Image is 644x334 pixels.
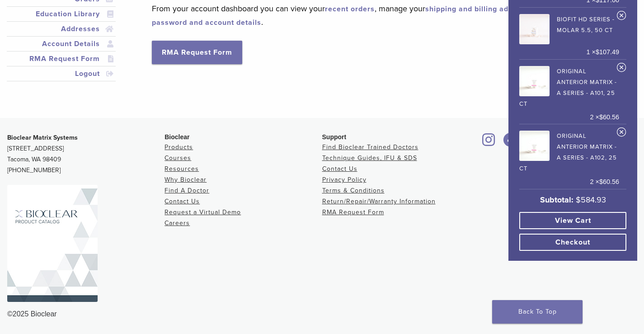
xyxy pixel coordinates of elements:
[599,113,603,121] span: $
[165,219,190,227] a: Careers
[617,62,626,76] a: Remove Original Anterior Matrix - A Series - A101, 25 ct from cart
[9,24,114,34] a: Addresses
[165,133,189,141] span: Bioclear
[322,198,436,205] a: Return/Repair/Warranty Information
[152,41,242,64] a: RMA Request Form
[596,48,619,56] bdi: 107.49
[7,309,637,320] div: ©2025 Bioclear
[165,198,200,205] a: Contact Us
[165,143,193,151] a: Products
[7,134,78,141] strong: Bioclear Matrix Systems
[9,38,114,49] a: Account Details
[479,138,498,147] a: Bioclear
[425,5,537,14] a: shipping and billing addresses
[599,178,603,185] span: $
[152,2,624,29] p: From your account dashboard you can view your , manage your , and .
[322,165,357,173] a: Contact Us
[325,5,375,14] a: recent orders
[576,195,606,205] bdi: 584.93
[519,131,550,161] img: Original Anterior Matrix - A Series - A102, 25 ct
[322,143,418,151] a: Find Bioclear Trained Doctors
[492,300,583,324] a: Back To Top
[599,113,619,121] bdi: 60.56
[500,138,521,147] a: Bioclear
[519,66,550,96] img: Original Anterior Matrix - A Series - A101, 25 ct
[599,178,619,185] bdi: 60.56
[165,165,199,173] a: Resources
[519,128,619,174] a: Original Anterior Matrix - A Series - A102, 25 ct
[587,47,619,57] span: 1 ×
[322,154,417,162] a: Technique Guides, IFU & SDS
[165,154,191,162] a: Courses
[7,185,98,302] img: Bioclear
[617,127,626,141] a: Remove Original Anterior Matrix - A Series - A102, 25 ct from cart
[165,187,209,194] a: Find A Doctor
[322,176,367,183] a: Privacy Policy
[540,195,573,205] strong: Subtotal:
[596,48,599,56] span: $
[519,11,619,44] a: Biofit HD Series - Molar 5.5, 50 ct
[9,53,114,64] a: RMA Request Form
[9,9,114,19] a: Education Library
[590,113,619,122] span: 2 ×
[9,68,114,79] a: Logout
[519,14,550,44] img: Biofit HD Series - Molar 5.5, 50 ct
[519,63,619,109] a: Original Anterior Matrix - A Series - A101, 25 ct
[322,208,384,216] a: RMA Request Form
[617,10,626,24] a: Remove Biofit HD Series - Molar 5.5, 50 ct from cart
[519,212,626,229] a: View cart
[322,133,347,141] span: Support
[322,187,385,194] a: Terms & Conditions
[165,176,207,183] a: Why Bioclear
[519,234,626,251] a: Checkout
[165,208,241,216] a: Request a Virtual Demo
[590,177,619,187] span: 2 ×
[7,132,165,176] p: [STREET_ADDRESS] Tacoma, WA 98409 [PHONE_NUMBER]
[576,195,581,205] span: $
